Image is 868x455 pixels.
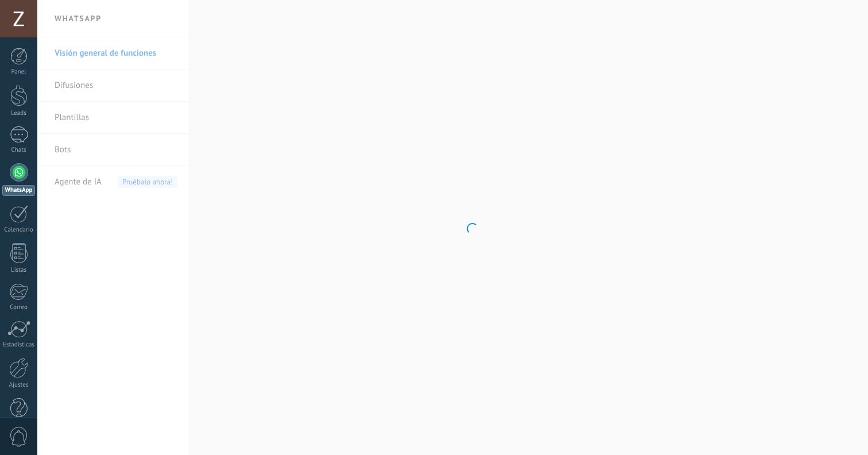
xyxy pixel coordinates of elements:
div: Estadísticas [2,341,36,349]
div: Correo [2,304,36,311]
div: Chats [2,146,36,154]
div: WhatsApp [2,185,35,196]
div: Ajustes [2,381,36,389]
div: Panel [2,68,36,76]
div: Listas [2,267,36,274]
div: Leads [2,110,36,117]
div: Calendario [2,226,36,234]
